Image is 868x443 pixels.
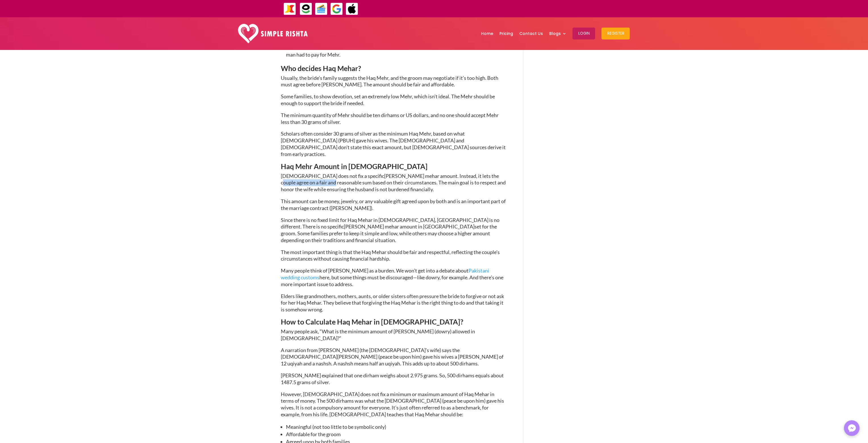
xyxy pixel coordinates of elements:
span: The Mehr elevates the honour and position of a woman. As a women pay for dowry. Comparatively, a ... [286,44,505,58]
span: The minimum quantity of Mehr should be ten dirhams or US dollars, and no one should accept Mehr l... [281,112,499,125]
a: Login [572,19,595,48]
span: Elders like grandmothers, mothers, aunts, or older sisters often pressure the bride to forgive or... [281,293,504,313]
strong: ایزی پیسہ [470,3,482,13]
span: [PERSON_NAME] explained that one dirham weighs about 2.975 grams. So, 500 dirhams equals about 14... [281,372,504,385]
span: Many people ask, “What is the minimum amount of [PERSON_NAME] (dowry) allowed in [DEMOGRAPHIC_DAT... [281,328,475,341]
span: Some families, to show devotion, set an extremely low Mehr, which isn’t ideal. The Mehr should be... [281,93,495,106]
a: Contact Us [519,19,543,48]
span: Since there is no fixed limit for Haq Mehar in [DEMOGRAPHIC_DATA], [GEOGRAPHIC_DATA] is no differ... [281,217,499,230]
span: How to Calculate Haq Mehar in [DEMOGRAPHIC_DATA]? [281,317,463,326]
span: Usually, the bride’s family suggests the Haq Mehr, and the groom may negotiate if it’s too high. ... [281,75,498,88]
span: [DEMOGRAPHIC_DATA] does not fix a specific [281,173,384,179]
img: EasyPaisa-icon [300,3,312,15]
span: Many people think of [PERSON_NAME] as a burden. We won’t get into a debate about [281,267,468,274]
img: JazzCash-icon [283,3,296,15]
span: Scholars often consider 30 grams of silver as the minimum Haq Mehr, based on what [DEMOGRAPHIC_DA... [281,130,506,157]
span: Meaningful (not too little to be symbolic only) [286,424,386,430]
a: Home [481,19,493,48]
span: The most important thing is that the Haq Mehar should be fair and respectful, reflecting the coup... [281,249,500,262]
span: Haq Mehr Amount in [DEMOGRAPHIC_DATA] [281,162,428,170]
span: . Instead, it lets the couple agree on a fair and reasonable sum based on their circumstances. Th... [281,173,506,193]
span: This amount can be money, jewelry, or any valuable gift agreed upon by both and is an important p... [281,198,506,211]
span: Who decides Haq Mehar? [281,64,361,72]
a: Pakistani wedding customs [281,267,489,280]
span: However, [DEMOGRAPHIC_DATA] does not fix a minimum or maximum amount of Haq Mehar in terms of mon... [281,391,504,417]
span: A narration from [PERSON_NAME] (the [DEMOGRAPHIC_DATA]’s wife) says the [DEMOGRAPHIC_DATA][PERSON... [281,347,503,367]
img: GooglePay-icon [330,3,343,15]
span: here, but some things must be discouraged—like dowry, for example. And there’s one more important... [281,274,503,287]
a: Register [601,19,630,48]
button: Login [572,28,595,39]
a: Pricing [499,19,513,48]
strong: جاز کیش [484,3,496,13]
img: ApplePay-icon [346,3,358,15]
img: Messenger [846,423,857,434]
span: Affordable for the groom [286,431,341,437]
span: set for the groom. Some families prefer to keep it simple and low, while others may choose a high... [281,223,497,243]
button: Register [601,28,630,39]
span: [PERSON_NAME] mehar amount [384,173,457,179]
div: ایپ میں پیمنٹ صرف گوگل پے اور ایپل پے کے ذریعے ممکن ہے۔ ، یا کریڈٹ کارڈ کے ذریعے ویب سائٹ پر ہوگی۔ [376,5,621,12]
img: Credit Cards [315,3,328,15]
span: [PERSON_NAME] mehar amount in [GEOGRAPHIC_DATA] [344,223,474,230]
a: Blogs [549,19,566,48]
